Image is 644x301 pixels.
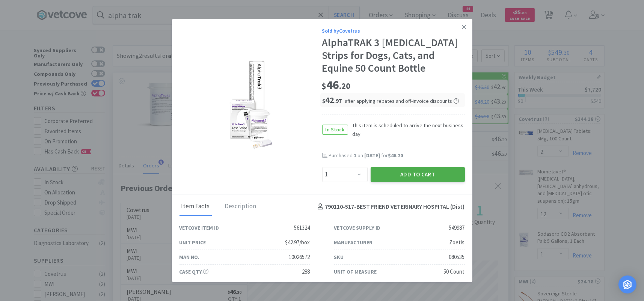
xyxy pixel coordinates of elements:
span: $ [322,81,327,91]
div: Sold by Covetrus [322,27,465,35]
div: Unit Price [179,238,206,247]
span: after applying rebates and off-invoice discounts [345,98,459,104]
span: [DATE] [365,152,380,159]
span: . 97 [335,97,342,104]
h4: 790110-517 - BEST FRIEND VETERINARY HOSPITAL (Dist) [315,202,465,212]
div: Manufacturer [334,238,373,247]
span: This item is scheduled to arrive the next business day [348,121,465,138]
div: 50 Count [444,267,465,276]
span: 46 [322,77,351,92]
span: 42 [323,95,342,105]
div: Open Intercom Messenger [618,275,636,293]
div: $46.20 [451,282,465,291]
div: 288 [302,267,310,276]
div: 080535 [449,253,465,262]
div: Bottle [295,282,310,291]
div: Zoetis [449,238,465,247]
div: 10026572 [289,253,310,262]
div: Purchased on for [329,152,465,160]
span: 1 [354,152,357,159]
span: In Stock [323,125,348,134]
div: $42.97/box [285,238,310,247]
div: Unit of Measure [334,268,377,276]
span: $46.20 [388,152,403,159]
div: 561324 [294,223,310,232]
div: 549987 [449,223,465,232]
img: 0ae54af618024a16aad10e2a2b090ee3_549987.png [226,57,275,151]
span: . 20 [339,81,351,91]
div: Case Qty. [179,268,208,276]
div: Vetcove Item ID [179,224,219,232]
div: AlphaTRAK 3 [MEDICAL_DATA] Strips for Dogs, Cats, and Equine 50 Count Bottle [322,36,465,74]
div: Vetcove Supply ID [334,224,381,232]
div: SKU [334,253,344,261]
div: Man No. [179,253,200,261]
button: Add to Cart [371,167,465,182]
div: Item Facts [179,197,212,216]
span: $ [323,97,326,104]
div: Description [223,197,258,216]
